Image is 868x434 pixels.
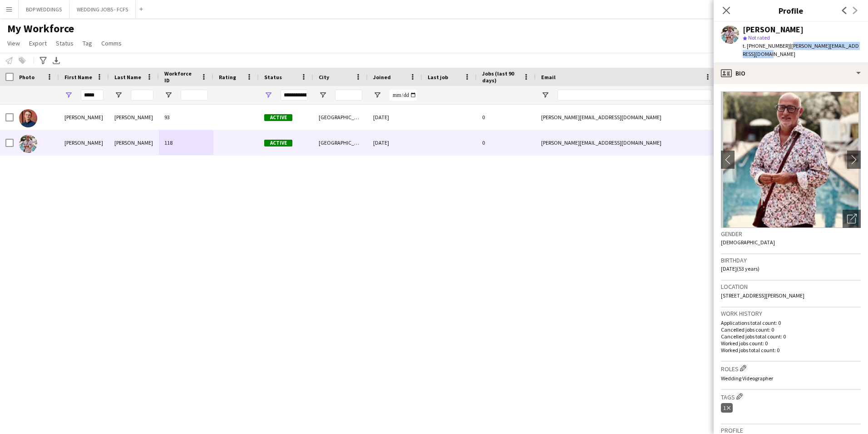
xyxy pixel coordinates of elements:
h3: Gender [721,230,861,238]
span: Last Name [114,74,141,81]
a: Status [52,37,77,49]
p: Cancelled jobs total count: 0 [721,333,861,340]
h3: Profile [714,5,868,16]
span: Wedding Videographer [721,375,773,382]
h3: Birthday [721,256,861,264]
div: Bio [714,62,868,84]
button: Open Filter Menu [64,91,73,99]
span: Last job [428,74,448,81]
span: Not rated [748,34,770,41]
span: Photo [19,74,35,81]
input: Joined Filter Input [390,90,417,101]
span: Export [29,39,47,47]
a: View [4,37,24,49]
span: [STREET_ADDRESS][PERSON_NAME] [721,292,804,299]
button: BDP WEDDINGS [19,0,69,18]
button: Open Filter Menu [319,91,327,99]
a: Export [25,37,50,49]
span: Active [264,114,292,121]
h3: Tags [721,392,861,401]
span: Tag [83,39,92,47]
img: Crew avatar or photo [721,91,861,228]
h3: Location [721,283,861,291]
span: t. [PHONE_NUMBER] [743,42,790,49]
div: 0 [477,105,536,130]
input: Email Filter Input [557,90,712,101]
button: Open Filter Menu [264,91,272,99]
div: [GEOGRAPHIC_DATA] [313,130,368,155]
input: Last Name Filter Input [131,90,153,101]
img: scott mackenzie [19,135,37,153]
span: My Workforce [7,22,74,35]
span: Status [56,39,74,47]
img: Scott Howard [19,109,37,127]
button: Open Filter Menu [164,91,173,99]
app-action-btn: Advanced filters [38,55,49,66]
p: Cancelled jobs count: 0 [721,326,861,333]
div: [DATE] [368,105,422,130]
button: WEDDING JOBS - FCFS [69,0,136,18]
h3: Work history [721,309,861,318]
div: [PERSON_NAME][EMAIL_ADDRESS][DOMAIN_NAME] [536,130,717,155]
div: [PERSON_NAME] [109,105,159,130]
input: First Name Filter Input [81,90,104,101]
button: Open Filter Menu [373,91,381,99]
div: 0 [477,130,536,155]
span: [DATE] (53 years) [721,265,759,272]
div: [PERSON_NAME] [59,130,109,155]
p: Applications total count: 0 [721,319,861,326]
input: Workforce ID Filter Input [181,90,208,101]
span: Email [541,74,556,81]
div: [PERSON_NAME] [109,130,159,155]
div: 93 [159,105,213,130]
span: | [PERSON_NAME][EMAIL_ADDRESS][DOMAIN_NAME] [743,42,859,57]
div: [GEOGRAPHIC_DATA] [313,105,368,130]
span: First Name [64,74,92,81]
div: 1 [721,403,733,413]
span: [DEMOGRAPHIC_DATA] [721,239,775,246]
button: Open Filter Menu [541,91,549,99]
app-action-btn: Export XLSX [51,55,62,66]
h3: Roles [721,363,861,373]
div: [PERSON_NAME] [59,105,109,130]
div: Open photos pop-in [843,210,861,228]
div: [PERSON_NAME][EMAIL_ADDRESS][DOMAIN_NAME] [536,105,717,130]
input: City Filter Input [335,90,362,101]
span: Comms [101,39,122,47]
span: Workforce ID [164,70,197,84]
span: Active [264,140,292,146]
button: Open Filter Menu [114,91,123,99]
a: Tag [79,37,96,49]
span: View [7,39,20,47]
span: Status [264,74,282,81]
span: City [319,74,329,81]
p: Worked jobs count: 0 [721,340,861,347]
div: [PERSON_NAME] [743,25,804,34]
span: Jobs (last 90 days) [482,70,519,84]
span: Joined [373,74,391,81]
span: Rating [219,74,236,81]
div: [DATE] [368,130,422,155]
div: 118 [159,130,213,155]
a: Comms [98,37,125,49]
p: Worked jobs total count: 0 [721,347,861,353]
